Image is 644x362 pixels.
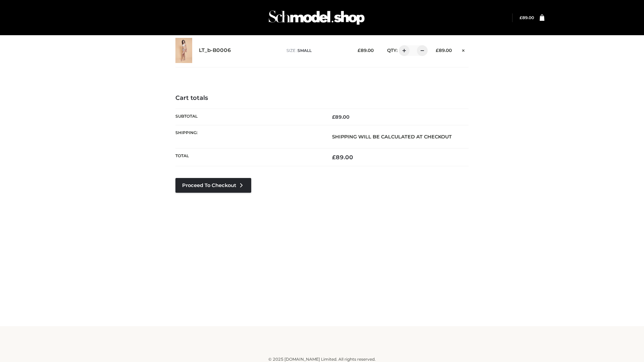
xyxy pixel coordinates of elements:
[175,109,322,125] th: Subtotal
[175,125,322,148] th: Shipping:
[436,48,439,53] span: £
[332,114,350,120] bdi: 89.00
[175,148,322,166] th: Total
[286,48,347,54] p: size :
[298,48,312,53] span: SMALL
[459,45,469,54] a: Remove this item
[175,38,192,63] img: LT_b-B0006 - SMALL
[520,15,534,20] bdi: 89.00
[380,45,425,56] div: QTY:
[199,47,231,54] a: LT_b-B0006
[358,48,361,53] span: £
[332,134,452,140] strong: Shipping will be calculated at checkout
[520,15,534,20] a: £89.00
[436,48,452,53] bdi: 89.00
[520,15,522,20] span: £
[332,154,353,161] bdi: 89.00
[175,95,469,102] h4: Cart totals
[358,48,374,53] bdi: 89.00
[332,114,335,120] span: £
[266,4,367,31] img: Schmodel Admin 964
[332,154,336,161] span: £
[175,178,251,193] a: Proceed to Checkout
